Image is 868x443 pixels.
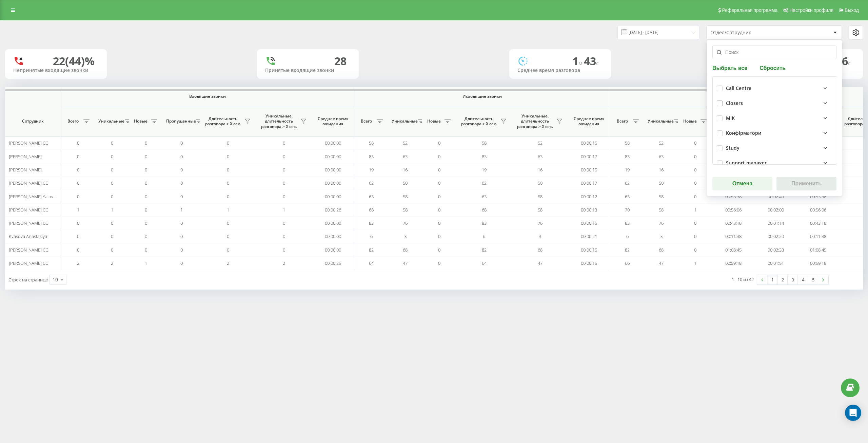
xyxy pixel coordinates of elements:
[754,190,797,203] td: 00:02:49
[538,193,542,200] span: 58
[648,118,672,124] span: Уникальные
[8,277,48,283] span: Строк на странице
[312,136,354,150] td: 00:00:00
[797,203,839,217] td: 00:56:06
[392,118,416,124] span: Уникальные
[625,207,630,213] span: 70
[369,260,374,266] span: 64
[9,233,47,239] span: Kvasova Anastasiya
[777,275,788,284] a: 2
[568,163,610,177] td: 00:00:15
[180,220,183,226] span: 0
[659,207,664,213] span: 58
[145,193,147,200] span: 0
[145,207,147,213] span: 0
[483,233,485,239] span: 6
[482,167,487,173] span: 19
[98,118,123,124] span: Уникальные
[145,220,147,226] span: 0
[111,247,113,253] span: 0
[712,217,754,230] td: 00:43:18
[180,233,183,239] span: 0
[312,257,354,270] td: 00:00:25
[438,207,440,213] span: 0
[754,257,797,270] td: 00:01:51
[180,180,183,186] span: 0
[538,180,542,186] span: 50
[283,140,285,146] span: 0
[797,190,839,203] td: 00:53:38
[538,220,542,226] span: 76
[438,260,440,266] span: 0
[77,153,79,160] span: 0
[797,230,839,243] td: 00:11:38
[757,64,788,71] button: Сбросить
[180,207,183,213] span: 1
[438,233,440,239] span: 0
[660,233,663,239] span: 3
[227,247,229,253] span: 0
[568,243,610,257] td: 00:00:15
[538,153,542,160] span: 63
[712,230,754,243] td: 00:11:38
[808,275,818,284] a: 5
[482,207,487,213] span: 68
[572,54,584,68] span: 1
[111,193,113,200] span: 0
[283,180,285,186] span: 0
[11,118,55,124] span: Сотрудник
[77,220,79,226] span: 0
[568,190,610,203] td: 00:00:12
[568,136,610,150] td: 00:00:15
[789,7,833,13] span: Настройки профиля
[283,220,285,226] span: 0
[111,260,113,266] span: 2
[845,405,861,421] div: Open Intercom Messenger
[568,203,610,217] td: 00:00:13
[145,260,147,266] span: 1
[776,177,836,190] button: Применить
[798,275,808,284] a: 4
[13,68,99,73] div: Непринятые входящие звонки
[848,59,851,67] span: c
[438,180,440,186] span: 0
[482,220,487,226] span: 83
[79,94,336,99] span: Входящие звонки
[682,118,698,124] span: Новые
[403,167,408,173] span: 16
[111,207,113,213] span: 1
[517,68,603,73] div: Среднее время разговора
[694,140,696,146] span: 0
[726,130,762,136] div: Конфірматори
[77,193,79,200] span: 0
[369,180,374,186] span: 62
[403,153,408,160] span: 63
[625,180,630,186] span: 62
[9,167,42,173] span: [PERSON_NAME]
[712,190,754,203] td: 00:53:38
[694,260,696,266] span: 1
[625,153,630,160] span: 83
[132,118,149,124] span: Новые
[726,100,743,106] div: Closers
[515,113,554,129] span: Уникальные, длительность разговора > Х сек.
[227,260,229,266] span: 2
[111,180,113,186] span: 0
[596,59,599,67] span: c
[77,167,79,173] span: 0
[317,116,349,127] span: Среднее время ожидания
[283,167,285,173] span: 0
[538,167,542,173] span: 16
[722,7,777,13] span: Реферальная программа
[712,203,754,217] td: 00:56:06
[712,177,772,190] button: Отмена
[625,247,630,253] span: 82
[180,140,183,146] span: 0
[625,260,630,266] span: 66
[145,140,147,146] span: 0
[659,153,664,160] span: 63
[369,220,374,226] span: 83
[459,116,498,127] span: Длительность разговора > Х сек.
[836,54,851,68] span: 16
[438,220,440,226] span: 0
